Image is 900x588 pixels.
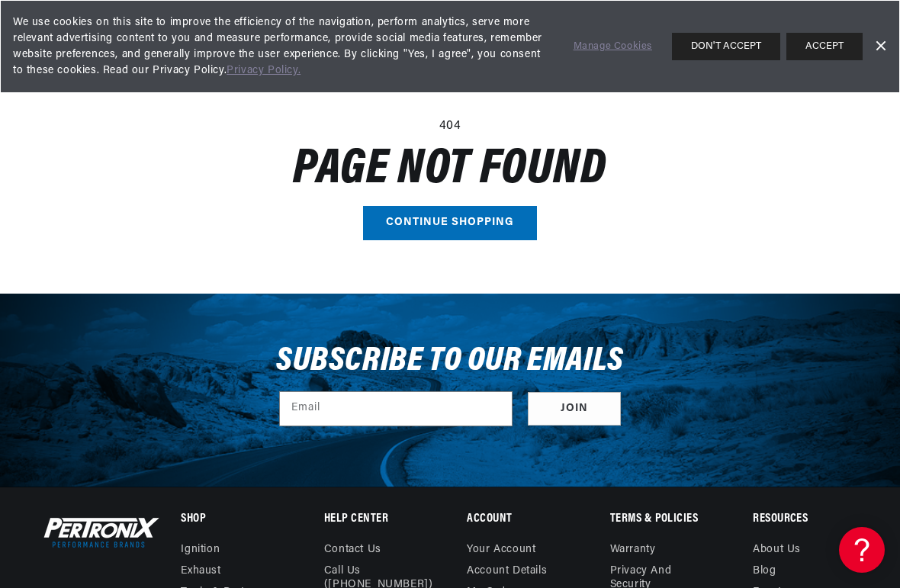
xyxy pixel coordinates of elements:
[280,392,512,426] input: Email
[13,14,552,79] span: We use cookies on this site to improve the efficiency of the navigation, perform analytics, serve...
[227,65,301,76] a: Privacy Policy.
[38,514,160,551] img: Pertronix
[181,561,220,582] a: Exhaust
[363,206,537,240] a: Continue shopping
[786,33,863,60] button: ACCEPT
[574,39,652,55] a: Manage Cookies
[672,33,780,60] button: DON'T ACCEPT
[467,561,547,582] a: Account details
[610,543,656,561] a: Warranty
[753,561,776,582] a: Blog
[181,543,220,561] a: Ignition
[38,117,862,137] p: 404
[276,347,624,376] h3: Subscribe to our emails
[467,543,535,561] a: Your account
[528,392,621,426] button: Subscribe
[753,543,801,561] a: About Us
[869,35,892,58] a: Dismiss Banner
[38,149,862,191] h1: Page not found
[324,543,381,561] a: Contact us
